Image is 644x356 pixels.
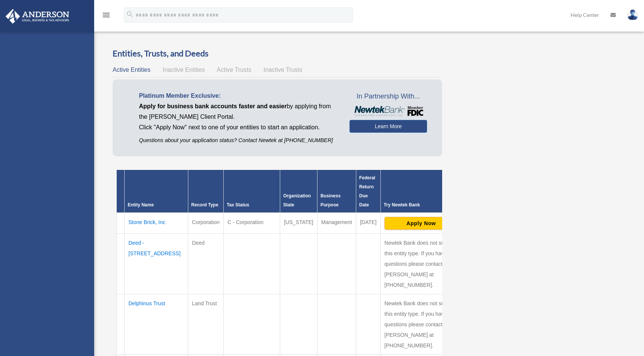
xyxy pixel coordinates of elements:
a: Learn More [349,120,427,133]
td: Newtek Bank does not support this entity type. If you have questions please contact [PERSON_NAME]... [380,294,462,354]
button: Apply Now [385,217,458,230]
img: Anderson Advisors Platinum Portal [3,9,72,24]
td: Deed [188,233,223,294]
td: Stone Brick, Inc [125,213,188,234]
th: Business Purpose [317,170,356,213]
td: Corporation [188,213,223,234]
span: Active Entities [113,67,150,73]
span: Inactive Trusts [264,67,302,73]
a: menu [102,13,111,20]
p: Platinum Member Exclusive: [139,91,338,101]
span: Active Trusts [217,67,252,73]
img: User Pic [627,9,638,20]
td: Deed - [STREET_ADDRESS] [125,233,188,294]
td: Newtek Bank does not support this entity type. If you have questions please contact [PERSON_NAME]... [380,233,462,294]
th: Federal Return Due Date [356,170,380,213]
div: Try Newtek Bank [384,200,459,209]
i: menu [102,11,111,20]
td: Delphinus Trust [125,294,188,354]
td: Land Trust [188,294,223,354]
span: Apply for business bank accounts faster and easier [139,103,287,109]
p: Click "Apply Now" next to one of your entities to start an application. [139,122,338,133]
span: In Partnership With... [349,91,427,103]
td: C - Corporation [223,213,280,234]
th: Tax Status [223,170,280,213]
td: Management [317,213,356,234]
h3: Entities, Trusts, and Deeds [113,48,442,59]
p: by applying from the [PERSON_NAME] Client Portal. [139,101,338,122]
i: search [126,10,134,18]
td: [DATE] [356,213,380,234]
th: Entity Name [125,170,188,213]
th: Record Type [188,170,223,213]
th: Organization State [280,170,317,213]
p: Questions about your application status? Contact Newtek at [PHONE_NUMBER] [139,136,338,145]
span: Inactive Entities [163,67,205,73]
img: NewtekBankLogoSM.png [353,106,424,116]
td: [US_STATE] [280,213,317,234]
